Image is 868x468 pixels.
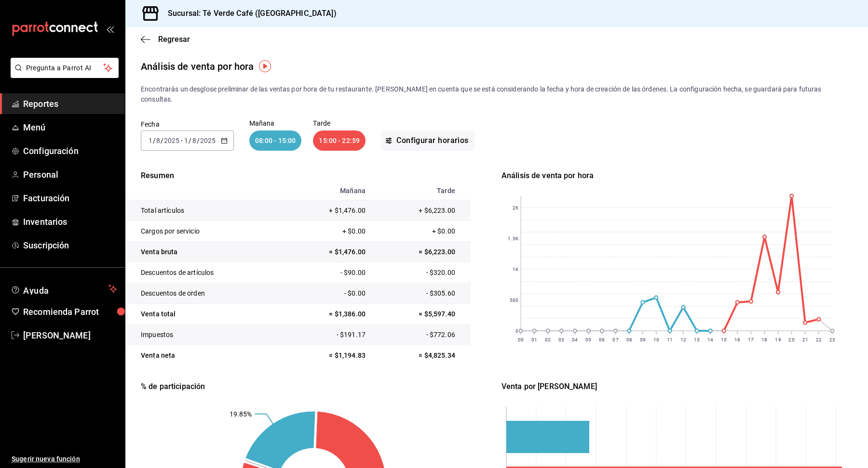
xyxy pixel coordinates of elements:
[289,200,371,221] td: + $1,476.00
[141,35,190,44] button: Regresar
[371,283,471,304] td: - $305.60
[125,262,289,283] td: Descuentos de artículos
[125,221,289,242] td: Cargos por servicio
[189,137,191,144] span: /
[289,283,371,304] td: - $0.00
[161,137,163,144] span: /
[639,337,645,342] text: 09
[381,130,475,151] button: Configurar horarios
[748,337,754,342] text: 17
[371,200,471,221] td: + $6,223.00
[626,337,632,342] text: 08
[545,337,551,342] text: 02
[371,242,471,262] td: = $6,223.00
[160,8,337,19] h3: Sucursal: Té Verde Café ([GEOGRAPHIC_DATA])
[197,137,200,144] span: /
[599,337,605,342] text: 06
[289,304,371,325] td: = $1,386.00
[802,337,808,342] text: 21
[653,337,659,342] text: 10
[230,410,252,418] text: 19.85%
[694,337,700,342] text: 13
[23,97,117,110] span: Reportes
[502,170,847,182] div: Análisis de venta por hora
[829,337,835,342] text: 23
[371,345,471,366] td: = $4,825.34
[141,121,234,128] label: Fecha
[371,262,471,283] td: - $320.00
[106,25,114,33] button: open_drawer_menu
[371,325,471,345] td: - $772.06
[502,381,847,392] div: Venta por [PERSON_NAME]
[289,182,371,200] th: Mañana
[141,59,254,74] div: Análisis de venta por hora
[513,205,519,210] text: 2K
[249,130,302,151] div: 08:00 - 15:00
[163,137,180,144] input: ----
[289,242,371,262] td: = $1,476.00
[680,337,686,342] text: 12
[23,305,117,318] span: Recomienda Parrot
[775,337,781,342] text: 19
[125,170,471,182] p: Resumen
[184,137,189,144] input: --
[518,337,524,342] text: 00
[788,337,794,342] text: 20
[513,267,519,272] text: 1K
[313,130,366,151] div: 15:00 - 22:59
[707,337,713,342] text: 14
[558,337,564,342] text: 03
[721,337,727,342] text: 15
[12,454,117,464] span: Sugerir nueva función
[125,283,289,304] td: Descuentos de orden
[23,144,117,157] span: Configuración
[508,236,518,241] text: 1.5K
[148,137,153,144] input: --
[23,329,117,342] span: [PERSON_NAME]
[125,304,289,325] td: Venta total
[125,242,289,262] td: Venta bruta
[156,137,161,144] input: --
[259,60,271,72] img: Tooltip marker
[734,337,740,342] text: 16
[289,221,371,242] td: + $0.00
[289,345,371,366] td: = $1,194.83
[289,325,371,345] td: - $191.17
[249,120,302,127] p: Mañana
[26,63,104,73] span: Pregunta a Parrot AI
[371,304,471,325] td: = $5,597.40
[667,337,673,342] text: 11
[515,328,518,334] text: 0
[200,137,216,144] input: ----
[125,325,289,345] td: Impuestos
[289,262,371,283] td: - $90.00
[371,221,471,242] td: + $0.00
[585,337,591,342] text: 05
[612,337,618,342] text: 07
[181,137,183,144] span: -
[23,121,117,134] span: Menú
[816,337,822,342] text: 22
[141,84,853,104] p: Encontrarás un desglose preliminar de las ventas por hora de tu restaurante. [PERSON_NAME] en cue...
[153,137,156,144] span: /
[192,137,197,144] input: --
[371,182,471,200] th: Tarde
[23,239,117,252] span: Suscripción
[23,192,117,205] span: Facturación
[509,298,518,303] text: 500
[761,337,767,342] text: 18
[11,58,119,78] button: Pregunta a Parrot AI
[125,345,289,366] td: Venta neta
[23,168,117,181] span: Personal
[158,35,190,44] span: Regresar
[313,120,366,127] p: Tarde
[125,200,289,221] td: Total artículos
[141,381,486,392] div: % de participación
[23,283,105,295] span: Ayuda
[23,215,117,228] span: Inventarios
[531,337,537,342] text: 01
[7,70,119,80] a: Pregunta a Parrot AI
[572,337,578,342] text: 04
